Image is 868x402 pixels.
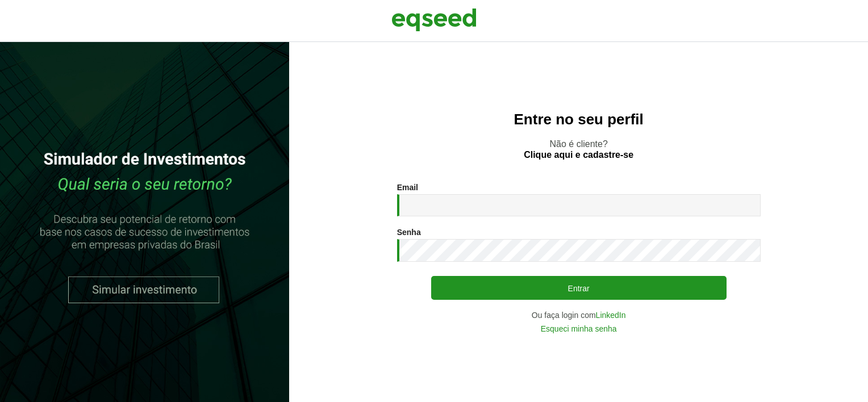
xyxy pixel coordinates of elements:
[397,228,421,236] label: Senha
[312,111,845,128] h2: Entre no seu perfil
[397,311,761,319] div: Ou faça login com
[431,276,727,300] button: Entrar
[397,183,418,191] label: Email
[391,6,477,34] img: EqSeed Logo
[524,150,633,160] a: Clique aqui e cadastre-se
[541,325,617,333] a: Esqueci minha senha
[312,139,845,160] p: Não é cliente?
[596,311,626,319] a: LinkedIn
